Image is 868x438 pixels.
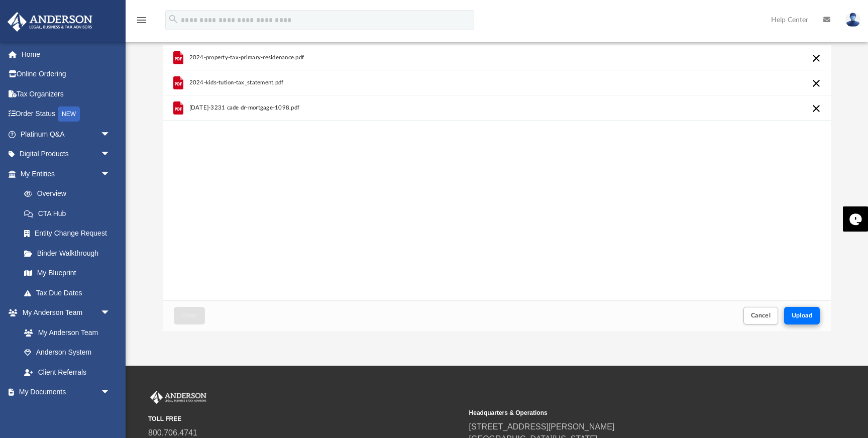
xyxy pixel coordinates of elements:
[14,283,126,303] a: Tax Due Dates
[7,64,126,84] a: Online Ordering
[14,203,126,224] a: CTA Hub
[100,144,121,165] span: arrow_drop_down
[7,104,126,125] a: Order StatusNEW
[7,144,126,164] a: Digital Productsarrow_drop_down
[810,77,822,89] button: Cancel this upload
[751,312,771,318] span: Cancel
[100,164,121,184] span: arrow_drop_down
[14,343,121,363] a: Anderson System
[14,184,126,204] a: Overview
[163,45,831,300] div: grid
[189,54,304,61] span: 2024-property-tax-primary-residenance.pdf
[784,307,820,324] button: Upload
[14,243,126,263] a: Binder Walkthrough
[100,124,121,145] span: arrow_drop_down
[14,402,116,422] a: Box
[100,303,121,323] span: arrow_drop_down
[148,428,197,437] a: 800.706.4741
[469,422,615,431] a: [STREET_ADDRESS][PERSON_NAME]
[810,52,822,64] button: Cancel this upload
[148,414,462,423] small: TOLL FREE
[58,106,80,122] div: NEW
[136,19,148,26] a: menu
[14,263,121,283] a: My Blueprint
[181,312,197,318] span: Close
[100,382,121,403] span: arrow_drop_down
[743,307,779,324] button: Cancel
[845,13,860,27] img: User Pic
[14,322,116,343] a: My Anderson Team
[7,303,121,323] a: My Anderson Teamarrow_drop_down
[136,14,148,26] i: menu
[189,104,299,111] span: [DATE]-3231 cade dr-mortgage-1098.pdf
[174,307,205,324] button: Close
[7,382,121,402] a: My Documentsarrow_drop_down
[168,14,179,25] i: search
[163,45,831,331] div: Upload
[469,408,783,417] small: Headquarters & Operations
[7,84,126,104] a: Tax Organizers
[7,164,126,184] a: My Entitiesarrow_drop_down
[810,102,822,115] button: Cancel this upload
[14,224,126,244] a: Entity Change Request
[792,312,813,318] span: Upload
[148,391,208,404] img: Anderson Advisors Platinum Portal
[189,79,283,86] span: 2024-kids-tution-tax_statement.pdf
[14,362,121,382] a: Client Referrals
[5,12,95,32] img: Anderson Advisors Platinum Portal
[7,44,126,64] a: Home
[7,124,126,144] a: Platinum Q&Aarrow_drop_down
